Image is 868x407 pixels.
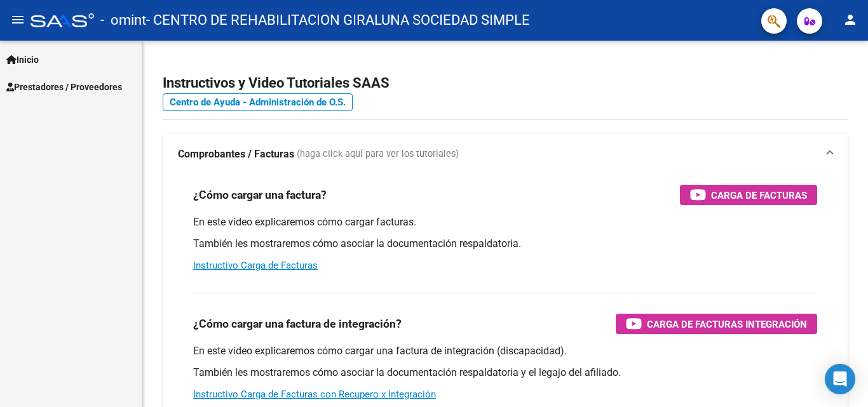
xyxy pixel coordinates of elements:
[6,80,122,94] span: Prestadores / Proveedores
[193,260,318,271] a: Instructivo Carga de Facturas
[616,314,817,334] button: Carga de Facturas Integración
[193,315,402,333] h3: ¿Cómo cargar una factura de integración?
[297,147,459,161] span: (haga click aquí para ver los tutoriales)
[647,316,807,332] span: Carga de Facturas Integración
[680,185,817,205] button: Carga de Facturas
[193,366,817,380] p: También les mostraremos cómo asociar la documentación respaldatoria y el legajo del afiliado.
[6,53,39,67] span: Inicio
[843,12,858,27] mat-icon: person
[193,344,817,358] p: En este video explicaremos cómo cargar una factura de integración (discapacidad).
[193,237,817,251] p: También les mostraremos cómo asociar la documentación respaldatoria.
[163,71,848,95] h2: Instructivos y Video Tutoriales SAAS
[193,215,817,229] p: En este video explicaremos cómo cargar facturas.
[146,6,530,34] span: - CENTRO DE REHABILITACION GIRALUNA SOCIEDAD SIMPLE
[711,187,807,203] span: Carga de Facturas
[178,147,294,161] strong: Comprobantes / Facturas
[163,134,848,175] mat-expansion-panel-header: Comprobantes / Facturas (haga click aquí para ver los tutoriales)
[193,186,327,204] h3: ¿Cómo cargar una factura?
[163,93,353,111] a: Centro de Ayuda - Administración de O.S.
[193,389,436,400] a: Instructivo Carga de Facturas con Recupero x Integración
[100,6,146,34] span: - omint
[825,364,855,394] div: Open Intercom Messenger
[10,12,25,27] mat-icon: menu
